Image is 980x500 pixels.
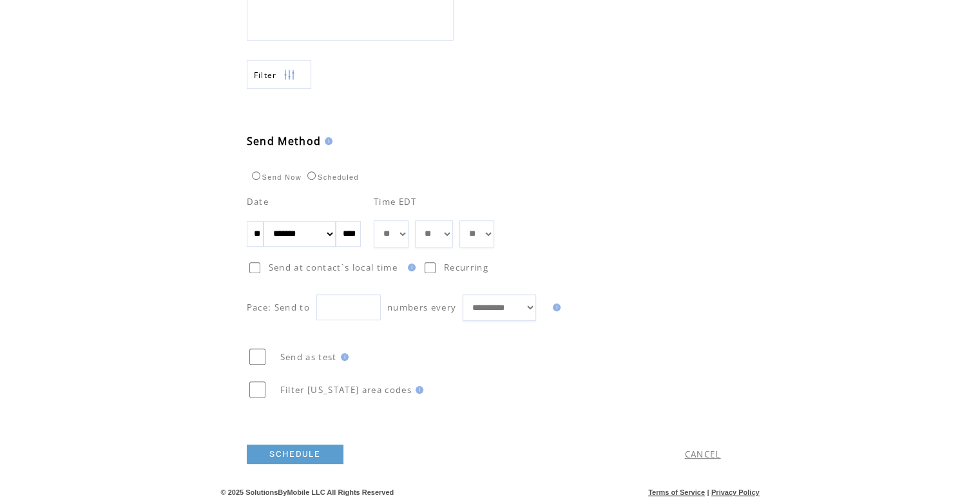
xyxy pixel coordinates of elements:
[280,351,337,363] span: Send as test
[307,171,316,180] input: Scheduled
[387,302,456,313] span: numbers every
[412,386,423,394] img: help.gif
[280,384,412,396] span: Filter [US_STATE] area codes
[404,264,416,271] img: help.gif
[707,488,709,496] span: |
[374,196,417,207] span: Time EDT
[337,353,349,361] img: help.gif
[247,196,269,207] span: Date
[252,171,260,180] input: Send Now
[685,448,721,460] a: CANCEL
[283,61,295,90] img: filters.png
[321,137,332,145] img: help.gif
[247,445,343,464] a: SCHEDULE
[269,262,398,273] span: Send at contact`s local time
[247,134,322,148] span: Send Method
[249,173,302,181] label: Send Now
[247,60,311,89] a: Filter
[254,70,277,81] span: Show filters
[221,488,394,496] span: © 2025 SolutionsByMobile LLC All Rights Reserved
[304,173,359,181] label: Scheduled
[444,262,488,273] span: Recurring
[247,302,310,313] span: Pace: Send to
[711,488,760,496] a: Privacy Policy
[549,303,561,311] img: help.gif
[648,488,705,496] a: Terms of Service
